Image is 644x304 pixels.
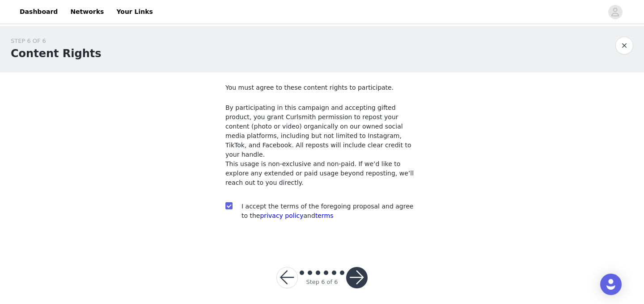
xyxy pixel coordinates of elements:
a: Dashboard [14,2,63,22]
a: terms [315,212,334,219]
a: Networks [65,2,109,22]
a: privacy policy [260,212,303,219]
div: Open Intercom Messenger [600,274,622,295]
div: Step 6 of 6 [306,278,338,287]
a: Your Links [111,2,158,22]
div: avatar [611,5,619,19]
p: You must agree to these content rights to participate. [225,83,419,92]
div: STEP 6 OF 6 [11,37,102,46]
p: This usage is non-exclusive and non-paid. If we’d like to explore any extended or paid usage beyo... [225,159,419,187]
h1: Content Rights [11,46,102,62]
span: I accept the terms of the foregoing proposal and agree to the and [241,203,413,219]
p: By participating in this campaign and accepting gifted product, you grant Curlsmith permission to... [225,103,419,159]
